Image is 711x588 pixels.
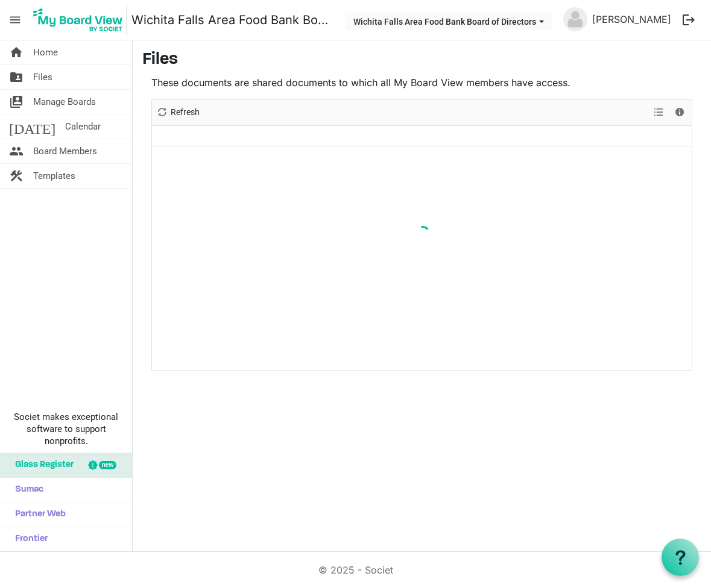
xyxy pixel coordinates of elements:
p: These documents are shared documents to which all My Board View members have access. [151,75,692,90]
span: folder_shared [9,65,24,89]
span: Templates [33,164,75,188]
button: logout [676,7,701,33]
span: Manage Boards [33,90,96,114]
button: Wichita Falls Area Food Bank Board of Directors dropdownbutton [346,13,552,30]
img: no-profile-picture.svg [563,7,587,31]
span: switch_account [9,90,24,114]
span: menu [4,8,27,31]
span: Frontier [9,527,48,551]
span: Glass Register [9,453,74,477]
img: My Board View Logo [30,5,127,35]
h3: Files [142,50,701,70]
span: people [9,139,24,163]
span: Home [33,40,58,64]
span: Societ makes exceptional software to support nonprofits. [5,411,127,447]
span: Sumac [9,478,43,502]
span: Calendar [65,114,101,139]
span: home [9,40,24,64]
span: construction [9,164,24,188]
div: new [99,461,116,469]
span: Files [33,65,52,89]
a: Wichita Falls Area Food Bank Board of Directors [131,8,333,32]
span: [DATE] [9,114,55,139]
span: Partner Web [9,502,66,527]
a: [PERSON_NAME] [587,7,676,31]
span: Board Members [33,139,97,163]
a: My Board View Logo [30,5,131,35]
a: © 2025 - Societ [318,564,393,576]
